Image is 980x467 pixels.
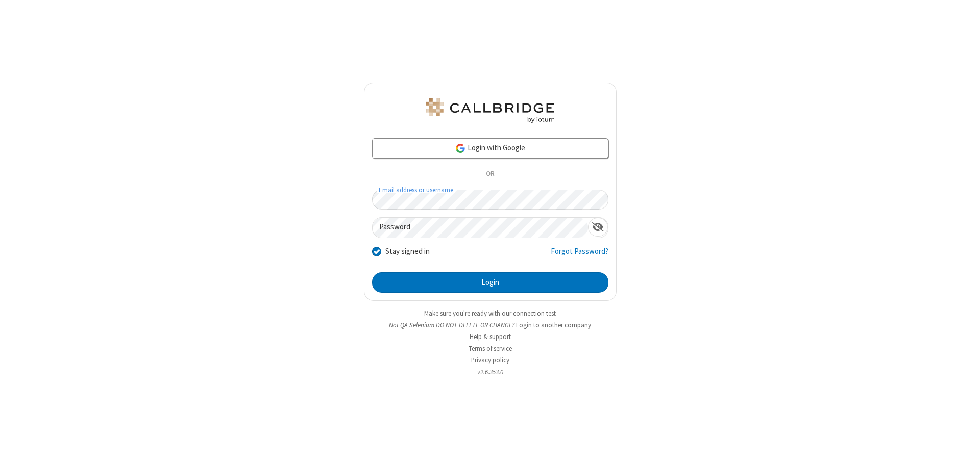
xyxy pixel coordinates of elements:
a: Privacy policy [471,356,509,365]
button: Login to another company [516,320,591,330]
li: Not QA Selenium DO NOT DELETE OR CHANGE? [364,320,617,330]
a: Terms of service [469,344,512,353]
a: Forgot Password? [551,246,608,265]
label: Stay signed in [385,246,430,257]
iframe: Chat [954,440,972,460]
button: Login [372,272,608,293]
a: Help & support [470,332,511,341]
img: QA Selenium DO NOT DELETE OR CHANGE [424,98,556,123]
div: Show password [588,218,608,237]
a: Login with Google [372,138,608,159]
input: Email address or username [372,190,608,210]
input: Password [373,218,588,238]
li: v2.6.353.0 [364,367,617,377]
img: google-icon.png [455,143,466,154]
span: OR [482,167,498,181]
a: Make sure you're ready with our connection test [424,309,556,318]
